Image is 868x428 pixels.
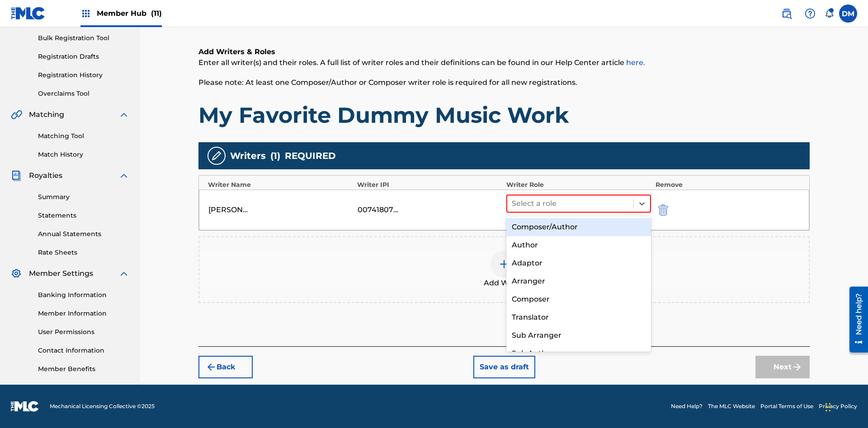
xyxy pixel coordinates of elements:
[118,268,129,279] img: expand
[198,356,253,378] button: Back
[506,272,651,290] div: Arranger
[29,109,64,120] span: Matching
[826,394,831,421] div: Drag
[50,402,155,410] span: Mechanical Licensing Collective © 2025
[38,309,129,318] a: Member Information
[473,356,535,378] button: Save as draft
[671,402,703,410] a: Need Help?
[11,170,22,181] img: Royalties
[506,254,651,272] div: Adaptor
[708,402,755,410] a: The MLC Website
[506,218,651,236] div: Composer/Author
[38,192,129,202] a: Summary
[230,149,266,163] span: Writers
[626,58,645,67] a: here.
[843,283,868,357] iframe: Resource Center
[658,205,668,215] img: 12a2ab48e56ec057fbd8.svg
[198,102,810,129] h1: My Favorite Dummy Music Work
[206,362,217,372] img: 7ee5dd4eb1f8a8e3ef2f.svg
[198,47,810,57] h6: Add Writers & Roles
[38,52,129,61] a: Registration Drafts
[11,7,46,20] img: MLC Logo
[38,229,129,239] a: Annual Statements
[118,109,129,120] img: expand
[151,9,162,18] span: (11)
[270,149,280,163] span: ( 1 )
[198,78,577,87] span: Please note: At least one Composer/Author or Composer writer role is required for all new registr...
[198,58,645,67] span: Enter all writer(s) and their roles. A full list of writer roles and their definitions can be fou...
[38,364,129,374] a: Member Benefits
[801,5,819,23] div: Help
[11,401,39,412] img: logo
[839,5,857,23] div: User Menu
[11,268,22,279] img: Member Settings
[38,150,129,159] a: Match History
[506,344,651,363] div: Sub Author
[285,149,336,163] span: REQUIRED
[506,290,651,308] div: Composer
[38,89,129,98] a: Overclaims Tool
[781,8,792,19] img: search
[805,8,816,19] img: help
[823,385,868,428] iframe: Chat Widget
[506,236,651,254] div: Author
[118,170,129,181] img: expand
[499,259,509,270] img: add
[760,402,813,410] a: Portal Terms of Use
[38,211,129,220] a: Statements
[38,70,129,80] a: Registration History
[506,326,651,344] div: Sub Arranger
[38,346,129,355] a: Contact Information
[29,170,62,181] span: Royalties
[778,5,796,23] a: Public Search
[656,180,800,190] div: Remove
[819,402,857,410] a: Privacy Policy
[80,8,91,19] img: Top Rightsholders
[29,268,93,279] span: Member Settings
[38,248,129,257] a: Rate Sheets
[38,33,129,43] a: Bulk Registration Tool
[506,180,651,190] div: Writer Role
[208,180,353,190] div: Writer Name
[38,131,129,141] a: Matching Tool
[211,150,222,161] img: writers
[11,109,22,120] img: Matching
[357,180,502,190] div: Writer IPI
[38,327,129,337] a: User Permissions
[506,308,651,326] div: Translator
[825,9,834,18] div: Notifications
[97,8,162,19] span: Member Hub
[38,290,129,300] a: Banking Information
[484,278,524,288] span: Add Writer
